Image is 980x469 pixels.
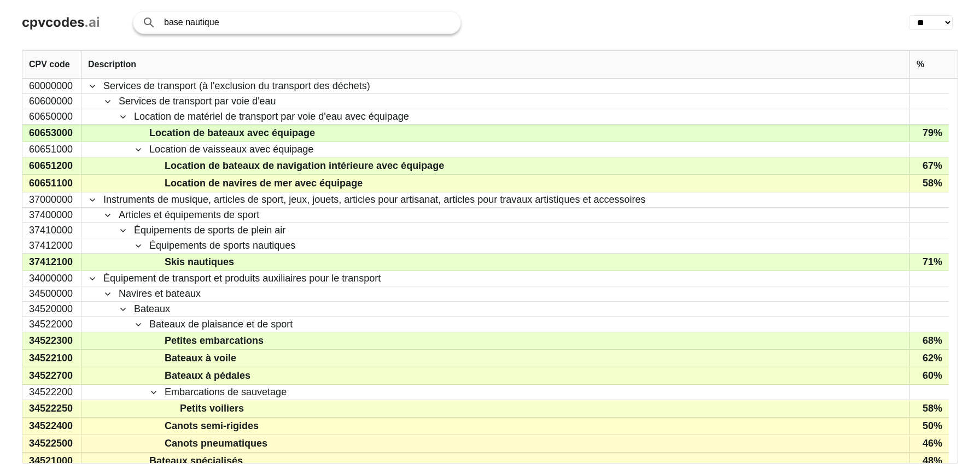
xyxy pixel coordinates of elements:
span: Location de matériel de transport par voie d'eau avec équipage [134,110,409,124]
span: Bateaux [134,302,170,316]
div: 58% [909,175,949,192]
div: 37400000 [22,208,81,222]
div: 37412100 [22,254,81,271]
span: Embarcations de sauvetage [165,385,287,399]
div: 34522300 [22,332,81,349]
span: % [917,60,924,69]
span: Petites embarcations [165,333,264,349]
span: Location de vaisseaux avec équipage [149,143,313,156]
div: 79% [909,125,949,142]
span: Canots semi-rigides [165,418,259,434]
span: Description [88,60,136,69]
div: 60% [909,367,949,384]
span: Instruments de musique, articles de sport, jeux, jouets, articles pour artisanat, articles pour t... [103,193,645,207]
span: .ai [84,14,100,30]
div: 71% [909,254,949,271]
div: 37412000 [22,238,81,253]
div: 46% [909,435,949,452]
div: 34522000 [22,317,81,332]
div: 60651000 [22,142,81,157]
div: 34522200 [22,385,81,400]
div: 60651200 [22,157,81,174]
span: Bateaux spécialisés [149,453,243,469]
span: Équipement de transport et produits auxiliaires pour le transport [103,272,381,285]
div: 37000000 [22,192,81,207]
div: 60650000 [22,109,81,124]
span: Canots pneumatiques [165,436,267,452]
div: 37410000 [22,223,81,238]
div: 68% [909,332,949,349]
span: Skis nautiques [165,254,234,270]
div: 60000000 [22,79,81,93]
div: 58% [909,400,949,417]
div: 60651100 [22,175,81,192]
span: Équipements de sports de plein air [134,224,285,237]
div: 34522500 [22,435,81,452]
div: 34000000 [22,271,81,286]
span: Location de bateaux avec équipage [149,125,315,141]
span: Articles et équipements de sport [119,208,259,222]
div: 34500000 [22,286,81,301]
div: 62% [909,350,949,367]
span: Petits voiliers [180,401,244,417]
div: 34520000 [22,302,81,316]
span: CPV code [29,60,70,69]
div: 34522250 [22,400,81,417]
input: Search products or services... [164,11,450,33]
div: 34522400 [22,418,81,435]
span: Bateaux à voile [165,350,236,366]
span: Équipements de sports nautiques [149,239,295,253]
span: Bateaux de plaisance et de sport [149,318,293,331]
div: 67% [909,157,949,174]
span: Location de navires de mer avec équipage [165,175,363,191]
div: 50% [909,418,949,435]
div: 60600000 [22,94,81,109]
span: Bateaux à pédales [165,368,250,384]
span: cpvcodes [22,14,84,30]
div: 34522100 [22,350,81,367]
span: Navires et bateaux [119,287,201,301]
span: Location de bateaux de navigation intérieure avec équipage [165,158,444,174]
a: cpvcodes.ai [22,15,100,31]
span: Services de transport par voie d'eau [119,95,276,108]
div: 34522700 [22,367,81,384]
div: 60653000 [22,125,81,142]
span: Services de transport (à l'exclusion du transport des déchets) [103,79,370,93]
